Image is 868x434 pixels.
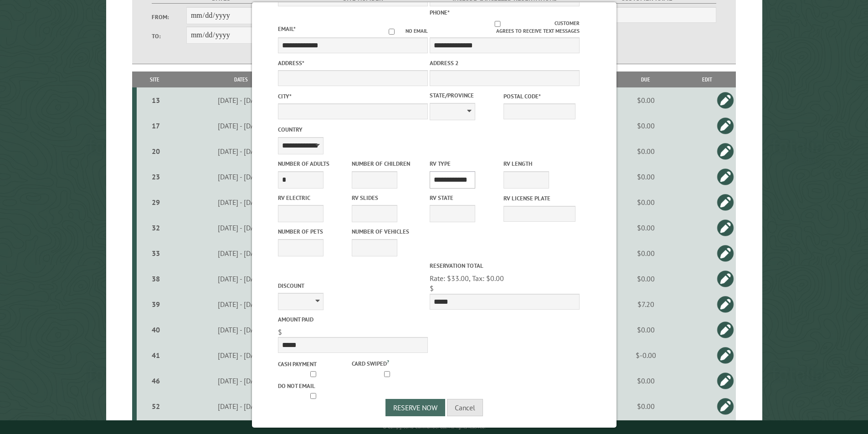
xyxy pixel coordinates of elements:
[278,194,350,202] label: RV Electric
[378,29,406,35] input: No email
[140,351,172,360] div: 41
[613,87,678,113] td: $0.00
[678,71,736,87] th: Edit
[430,20,580,35] label: Customer agrees to receive text messages
[278,315,428,324] label: Amount paid
[278,125,428,134] label: Country
[173,71,309,87] th: Dates
[613,71,678,87] th: Due
[352,227,424,236] label: Number of Vehicles
[613,189,678,215] td: $0.00
[140,198,172,207] div: 29
[140,96,172,105] div: 13
[385,399,445,416] button: Reserve Now
[613,138,678,164] td: $0.00
[175,325,308,334] div: [DATE] - [DATE]
[613,266,678,291] td: $0.00
[175,274,308,283] div: [DATE] - [DATE]
[613,113,678,138] td: $0.00
[352,358,424,368] label: Card swiped
[352,194,424,202] label: RV Slides
[278,159,350,168] label: Number of Adults
[278,360,350,368] label: Cash payment
[430,274,504,283] span: Rate: $33.00, Tax: $0.00
[140,300,172,309] div: 39
[430,159,502,168] label: RV Type
[430,284,434,293] span: $
[613,342,678,368] td: $-0.00
[140,376,172,385] div: 46
[387,358,389,365] a: ?
[278,227,350,236] label: Number of Pets
[140,223,172,232] div: 32
[383,424,486,430] small: © Campground Commander LLC. All rights reserved.
[175,198,308,207] div: [DATE] - [DATE]
[378,27,428,35] label: No email
[278,92,428,101] label: City
[140,274,172,283] div: 38
[140,121,172,130] div: 17
[352,159,424,168] label: Number of Children
[613,393,678,419] td: $0.00
[175,147,308,156] div: [DATE] - [DATE]
[613,317,678,342] td: $0.00
[278,327,282,337] span: $
[447,399,483,416] button: Cancel
[152,32,186,41] label: To:
[430,194,502,202] label: RV State
[278,25,296,33] label: Email
[503,194,575,203] label: RV License Plate
[278,281,428,290] label: Discount
[430,59,580,67] label: Address 2
[613,240,678,266] td: $0.00
[140,172,172,181] div: 23
[278,59,428,67] label: Address
[175,172,308,181] div: [DATE] - [DATE]
[440,21,555,27] input: Customer agrees to receive text messages
[140,147,172,156] div: 20
[613,215,678,240] td: $0.00
[175,300,308,309] div: [DATE] - [DATE]
[430,91,502,100] label: State/Province
[140,325,172,334] div: 40
[175,223,308,232] div: [DATE] - [DATE]
[503,92,575,101] label: Postal Code
[175,121,308,130] div: [DATE] - [DATE]
[137,71,173,87] th: Site
[430,261,580,270] label: Reservation Total
[613,164,678,189] td: $0.00
[175,249,308,258] div: [DATE] - [DATE]
[175,96,308,105] div: [DATE] - [DATE]
[175,402,308,411] div: [DATE] - [DATE]
[175,351,308,360] div: [DATE] - [DATE]
[613,291,678,317] td: $7.20
[140,249,172,258] div: 33
[278,382,350,390] label: Do not email
[430,9,450,16] label: Phone
[613,368,678,393] td: $0.00
[503,159,575,168] label: RV Length
[175,376,308,385] div: [DATE] - [DATE]
[152,13,186,21] label: From:
[140,402,172,411] div: 52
